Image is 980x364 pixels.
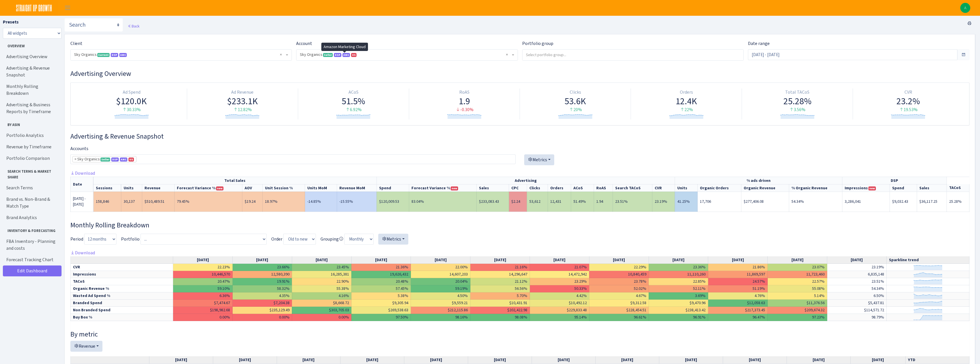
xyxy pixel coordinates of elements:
[768,264,827,271] td: 23.07%
[827,300,887,307] td: $5,437.81
[675,177,842,184] th: % ads driven
[142,184,175,192] th: Revenue
[649,278,708,285] td: 22.85%
[300,89,407,96] div: ACoS
[111,158,119,162] span: DSP
[233,300,292,307] td: $7,204.38
[613,184,652,192] th: Search TACoS
[409,192,477,212] td: 83.04%
[411,292,470,300] td: 4.50%
[70,170,95,176] a: Download
[827,264,887,271] td: 23.19%
[292,307,351,314] td: $303,705.03
[451,186,458,190] span: new
[300,96,407,107] div: 51.5%
[827,307,887,314] td: $114,571.72
[522,50,743,60] input: Select portfolio group...
[649,307,708,314] td: $238,413.42
[71,264,173,271] td: CVR
[411,278,470,285] td: 20.04%
[292,278,351,285] td: 22.90%
[292,314,351,321] td: 0.00%
[589,285,649,292] td: 52.02%
[477,184,509,192] th: Sales
[70,341,102,352] button: Revenue
[71,314,173,321] td: Buy Box %
[906,356,969,364] th: YTD
[3,166,60,180] span: Search Terms & Market Share
[470,300,530,307] td: $10,431.91
[855,89,961,96] div: CVR
[470,307,530,314] td: $202,422.98
[121,184,142,192] th: Units
[470,256,530,264] th: [DATE]
[120,158,127,162] span: AMC
[277,356,340,364] th: [DATE]
[79,89,185,96] div: Ad Spend
[509,192,527,212] td: $2.24
[571,184,594,192] th: ACoS
[787,356,850,364] th: [DATE]
[351,307,411,314] td: $269,538.63
[404,356,468,364] th: [DATE]
[121,192,142,212] td: 30,137
[741,192,789,212] td: $277,406.08
[589,307,649,314] td: $228,454.51
[723,356,787,364] th: [DATE]
[71,292,173,300] td: Wasted Ad Spend %
[571,192,594,212] td: 51.49%
[321,43,368,51] div: Amazon Marketing Cloud
[589,271,649,278] td: 10,840,459
[305,192,337,212] td: -14.85%
[3,212,60,223] a: Brand Analytics
[595,356,659,364] th: [DATE]
[855,96,961,107] div: 23.2%
[842,184,890,192] th: Impressions
[72,156,136,162] li: Sky Organics <span class="badge badge-success">Seller</span><span class="badge badge-primary">DSP...
[3,99,60,117] a: Advertising & Business Reports by Timeframe
[411,285,470,292] td: 59.19%
[97,53,110,57] span: Current
[242,184,262,192] th: AOV
[70,221,969,229] h3: Widget #38
[111,53,118,57] span: DSP
[708,271,768,278] td: 11,869,597
[71,285,173,292] td: Organic Revenue %
[589,300,649,307] td: $9,312.58
[470,285,530,292] td: 56.56%
[768,292,827,300] td: 5.14%
[649,256,708,264] th: [DATE]
[351,256,411,264] th: [DATE]
[649,264,708,271] td: 23.36%
[524,154,554,165] button: Metrics
[633,96,739,107] div: 12.4K
[233,256,292,264] th: [DATE]
[233,285,292,292] td: 58.32%
[522,107,628,113] div: 20%
[708,314,768,321] td: 96.47%
[548,192,571,212] td: 12,431
[296,40,312,47] label: Account
[70,250,95,256] a: Download
[292,285,351,292] td: 55.38%
[3,153,60,164] a: Portfolio Comparison
[633,107,739,113] div: 22%
[708,256,768,264] th: [DATE]
[71,50,292,60] span: Sky Organics <span class="badge badge-success">Current</span><span class="badge badge-primary">DS...
[652,184,675,192] th: CVR
[530,314,589,321] td: 95.14%
[377,184,409,192] th: Spend
[305,184,337,192] th: Units MoM
[708,278,768,285] td: 24.57%
[589,264,649,271] td: 22.29%
[71,192,94,212] td: [DATE] - [DATE]
[233,278,292,285] td: 19.91%
[233,271,292,278] td: 12,580,390
[351,53,357,57] span: US
[530,256,589,264] th: [DATE]
[340,356,404,364] th: [DATE]
[70,70,969,78] h3: Widget #1
[3,194,60,212] a: Brand vs. Non-Brand & Match Type
[342,53,350,57] span: AMC
[411,307,470,314] td: $212,115.86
